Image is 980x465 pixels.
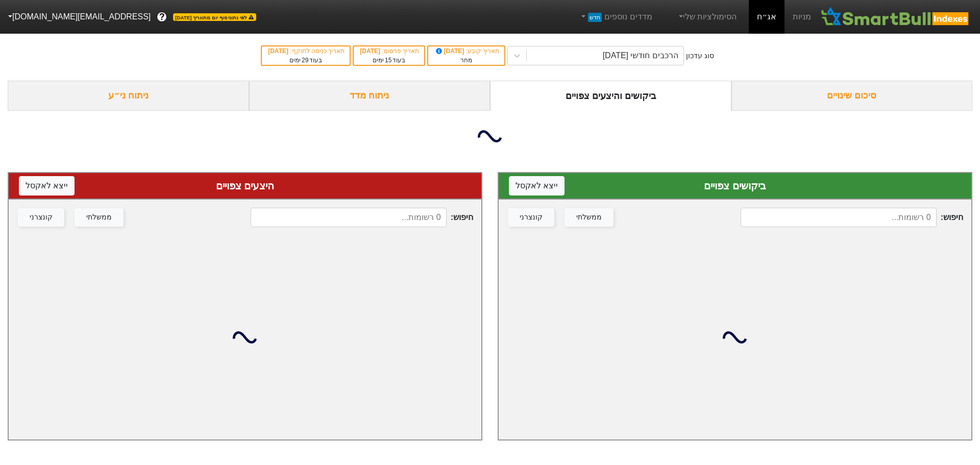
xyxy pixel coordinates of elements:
[741,208,963,227] span: חיפוש :
[18,208,64,227] button: קונצרני
[575,7,656,27] a: מדדים נוספיםחדש
[686,51,714,61] div: סוג עדכון
[576,212,602,223] div: ממשלתי
[159,10,165,24] span: ?
[723,325,747,350] img: loading...
[588,13,602,22] span: חדש
[478,124,502,149] img: loading...
[19,178,471,193] div: היצעים צפויים
[75,208,124,227] button: ממשלתי
[731,81,973,111] div: סיכום שינויים
[508,208,554,227] button: קונצרני
[251,208,447,227] input: 0 רשומות...
[359,56,419,65] div: בעוד ימים
[233,325,257,350] img: loading...
[8,81,249,111] div: ניתוח ני״ע
[360,47,382,55] span: [DATE]
[385,57,391,64] span: 15
[267,56,345,65] div: בעוד ימים
[251,208,473,227] span: חיפוש :
[509,176,565,195] button: ייצא לאקסל
[520,212,543,223] div: קונצרני
[268,47,290,55] span: [DATE]
[433,46,499,56] div: תאריך קובע :
[302,57,308,64] span: 29
[86,212,112,223] div: ממשלתי
[249,81,491,111] div: ניתוח מדד
[460,57,472,64] span: מחר
[359,46,419,56] div: תאריך פרסום :
[30,212,53,223] div: קונצרני
[603,50,678,62] div: הרכבים חודשי [DATE]
[173,13,256,21] span: לפי נתוני סוף יום מתאריך [DATE]
[509,178,961,193] div: ביקושים צפויים
[673,7,741,27] a: הסימולציות שלי
[267,46,345,56] div: תאריך כניסה לתוקף :
[434,47,466,55] span: [DATE]
[819,7,972,27] img: SmartBull
[490,81,731,111] div: ביקושים והיצעים צפויים
[19,176,75,195] button: ייצא לאקסל
[565,208,614,227] button: ממשלתי
[741,208,937,227] input: 0 רשומות...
